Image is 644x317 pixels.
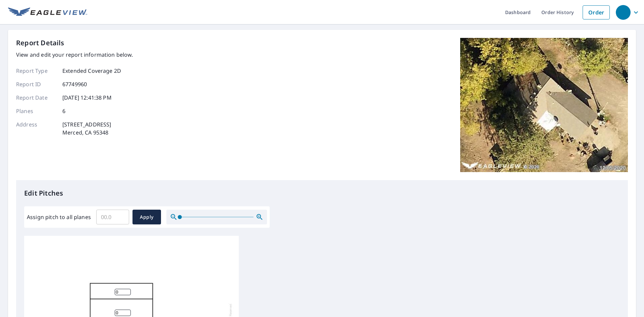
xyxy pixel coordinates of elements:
[16,67,56,75] p: Report Type
[16,120,56,137] p: Address
[16,80,56,88] p: Report ID
[8,7,87,17] img: EV Logo
[132,210,161,224] button: Apply
[62,94,112,102] p: [DATE] 12:41:38 PM
[583,5,610,19] a: Order
[24,188,620,198] p: Edit Pitches
[16,94,56,102] p: Report Date
[96,208,129,226] input: 00.0
[27,213,91,221] label: Assign pitch to all planes
[138,213,156,221] span: Apply
[62,80,87,88] p: 67749960
[16,38,64,48] p: Report Details
[62,120,111,137] p: [STREET_ADDRESS] Merced, CA 95348
[16,51,133,59] p: View and edit your report information below.
[62,107,65,115] p: 6
[62,67,121,75] p: Extended Coverage 2D
[16,107,56,115] p: Planes
[460,38,628,172] img: Top image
